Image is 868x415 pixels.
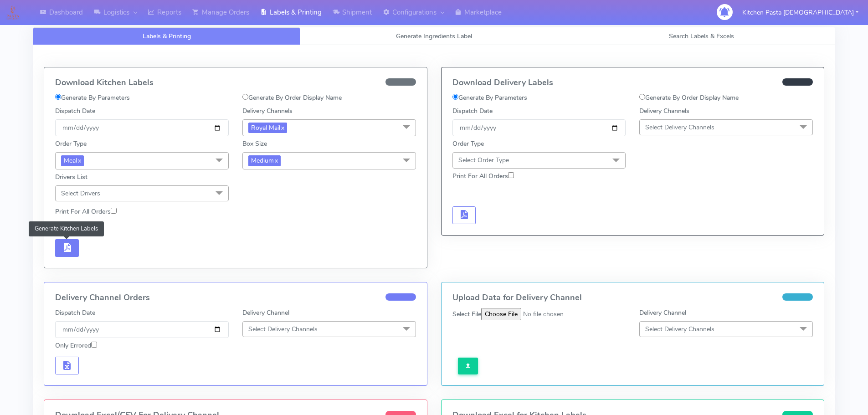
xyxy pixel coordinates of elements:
label: Drivers List [55,172,87,182]
input: Only Errored [91,342,97,348]
span: Select Drivers [61,189,100,198]
label: Order Type [55,139,87,149]
label: Delivery Channel [639,308,686,318]
span: Select Order Type [458,156,509,164]
span: Medium [248,155,281,166]
label: Delivery Channels [639,106,689,116]
input: Print For All Orders [508,172,514,178]
label: Generate By Parameters [452,93,527,102]
label: Generate By Order Display Name [639,93,739,102]
span: Select Delivery Channels [645,123,714,132]
label: Print For All Orders [452,171,514,181]
label: Select File [452,309,481,319]
h4: Download Delivery Labels [452,78,813,87]
input: Print For All Orders [111,208,117,214]
span: Select Delivery Channels [645,325,714,333]
button: Kitchen Pasta [DEMOGRAPHIC_DATA] [735,3,865,22]
h4: Delivery Channel Orders [55,293,416,302]
input: Generate By Parameters [55,94,61,100]
label: Print For All Orders [55,207,117,216]
a: x [274,155,278,165]
span: Search Labels & Excels [669,32,734,41]
label: Delivery Channels [242,106,293,116]
input: Generate By Order Display Name [639,94,645,100]
label: Generate By Parameters [55,93,130,102]
input: Generate By Parameters [452,94,458,100]
label: Box Size [242,139,267,149]
label: Only Errored [55,341,97,350]
label: Order Type [452,139,484,149]
input: Generate By Order Display Name [242,94,248,100]
span: Select Delivery Channels [248,325,318,333]
ul: Tabs [33,27,835,45]
a: x [77,155,81,165]
label: Dispatch Date [55,308,95,318]
label: Dispatch Date [452,106,493,116]
span: Labels & Printing [143,32,191,41]
h4: Download Kitchen Labels [55,78,416,87]
span: Royal Mail [248,123,287,133]
label: Delivery Channel [242,308,289,318]
span: Meal [61,155,84,166]
label: Dispatch Date [55,106,95,116]
label: Generate By Order Display Name [242,93,342,102]
span: Generate Ingredients Label [396,32,472,41]
a: x [280,123,284,132]
h4: Upload Data for Delivery Channel [452,293,813,302]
